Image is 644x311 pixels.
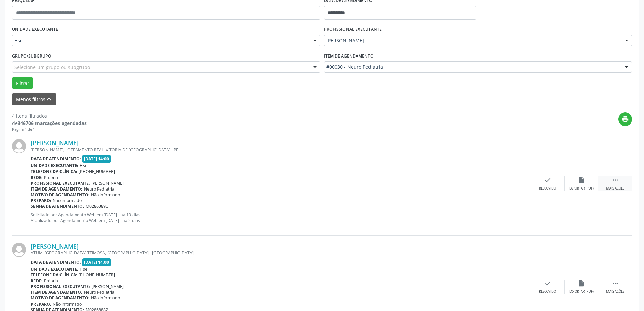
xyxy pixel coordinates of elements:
div: 4 itens filtrados [12,112,87,119]
b: Preparo: [31,198,51,203]
div: de [12,119,87,127]
a: [PERSON_NAME] [31,139,79,147]
div: Mais ações [606,289,624,294]
b: Item de agendamento: [31,186,82,192]
span: Hse [80,266,87,272]
div: Resolvido [539,289,556,294]
span: [PERSON_NAME] [326,37,619,44]
b: Rede: [31,278,43,284]
b: Data de atendimento: [31,156,81,162]
img: img [12,243,26,257]
span: Não informado [53,198,82,203]
label: Item de agendamento [324,51,374,61]
span: M02863895 [86,203,108,209]
button: Filtrar [12,77,33,89]
span: [PERSON_NAME] [91,180,124,186]
span: Não informado [91,295,120,301]
b: Motivo de agendamento: [31,295,90,301]
i:  [612,280,619,287]
div: Exportar (PDF) [569,186,594,191]
i:  [612,176,619,184]
label: UNIDADE EXECUTANTE [12,24,58,35]
span: Hse [14,37,307,44]
i: keyboard_arrow_up [45,95,53,103]
b: Preparo: [31,301,51,307]
b: Item de agendamento: [31,289,82,295]
span: Não informado [91,192,120,198]
span: [DATE] 14:00 [82,155,111,163]
b: Profissional executante: [31,284,90,289]
button: print [618,112,632,126]
span: Neuro Pediatria [84,289,114,295]
span: #00030 - Neuro Pediatria [326,64,619,70]
b: Unidade executante: [31,266,78,272]
span: [DATE] 14:00 [82,258,111,266]
span: Neuro Pediatria [84,186,114,192]
span: Própria [44,175,58,180]
i: check [544,176,551,184]
strong: 346706 marcações agendadas [18,120,87,126]
i: print [622,115,629,123]
b: Unidade executante: [31,163,78,169]
span: [PERSON_NAME] [91,284,124,289]
span: Própria [44,278,58,284]
div: ATUM, [GEOGRAPHIC_DATA] TEIMOSA, [GEOGRAPHIC_DATA] - [GEOGRAPHIC_DATA] [31,250,531,256]
b: Motivo de agendamento: [31,192,90,198]
b: Rede: [31,175,43,180]
div: Página 1 de 1 [12,127,87,132]
span: Selecione um grupo ou subgrupo [14,64,90,71]
b: Senha de atendimento: [31,203,84,209]
label: PROFISSIONAL EXECUTANTE [324,24,382,35]
b: Telefone da clínica: [31,169,77,174]
span: [PHONE_NUMBER] [79,272,115,278]
span: Não informado [53,301,82,307]
img: img [12,139,26,153]
b: Data de atendimento: [31,259,81,265]
span: [PHONE_NUMBER] [79,169,115,174]
i: insert_drive_file [578,280,585,287]
i: insert_drive_file [578,176,585,184]
p: Solicitado por Agendamento Web em [DATE] - há 13 dias Atualizado por Agendamento Web em [DATE] - ... [31,212,531,223]
b: Telefone da clínica: [31,272,77,278]
b: Profissional executante: [31,180,90,186]
div: Mais ações [606,186,624,191]
div: Resolvido [539,186,556,191]
span: Hse [80,163,87,169]
i: check [544,280,551,287]
div: [PERSON_NAME], LOTEAMENTO REAL, VITORIA DE [GEOGRAPHIC_DATA] - PE [31,147,531,153]
div: Exportar (PDF) [569,289,594,294]
a: [PERSON_NAME] [31,243,79,250]
label: Grupo/Subgrupo [12,51,51,61]
button: Menos filtroskeyboard_arrow_up [12,93,56,105]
